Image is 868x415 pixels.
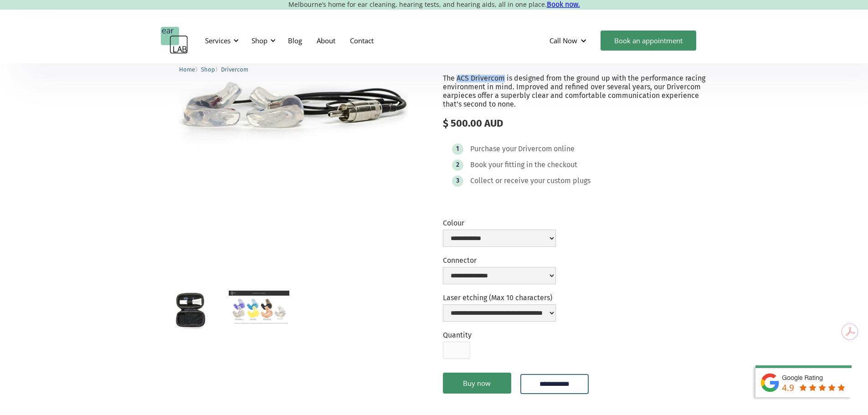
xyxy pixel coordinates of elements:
div: Shop [246,27,278,54]
a: Drivercom [221,65,248,73]
li: 〉 [201,65,221,74]
a: Buy now [443,373,511,394]
div: 3 [456,177,459,184]
div: Purchase your [470,144,517,154]
div: Services [205,36,231,45]
a: Blog [281,27,309,54]
span: Shop [201,66,215,73]
div: Drivercom [518,144,552,154]
div: 2 [456,161,459,168]
img: Drivercom [161,11,426,210]
div: Book your fitting in the checkout [470,160,577,169]
span: Home [179,66,195,73]
label: Connector [443,256,556,265]
span: Drivercom [221,66,248,73]
p: The ACS Drivercom is designed from the ground up with the performance racing environment in mind.... [443,74,708,109]
div: Shop [252,36,267,45]
div: Services [200,27,241,54]
a: Contact [343,27,381,54]
a: Home [179,65,195,73]
a: About [309,27,343,54]
div: online [554,144,575,154]
a: open lightbox [229,291,289,324]
div: Call Now [550,36,577,45]
a: open lightbox [161,291,221,331]
label: Colour [443,219,556,227]
li: 〉 [179,65,201,74]
label: Quantity [443,331,472,339]
div: 1 [456,145,459,152]
label: Laser etching (Max 10 characters) [443,293,556,302]
div: Call Now [542,27,596,54]
div: $ 500.00 AUD [443,118,708,129]
a: Shop [201,65,215,73]
a: open lightbox [161,11,426,210]
div: Collect or receive your custom plugs [470,176,591,185]
a: Book an appointment [601,31,696,51]
a: home [161,27,188,54]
